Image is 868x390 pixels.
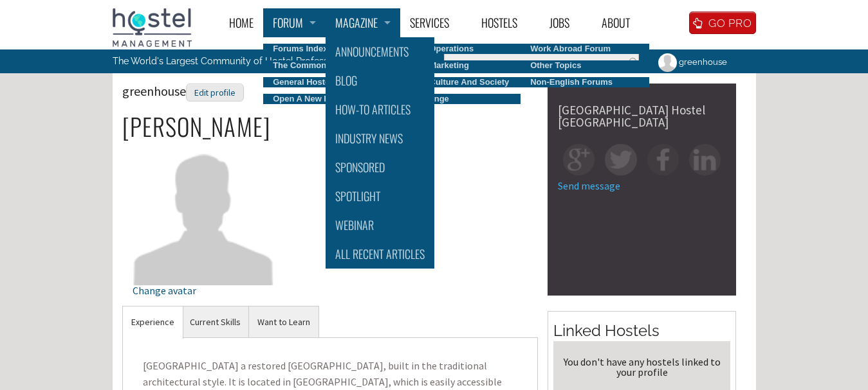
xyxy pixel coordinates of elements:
[326,8,400,37] a: Magazine
[186,83,244,99] a: Edit profile
[326,153,434,182] a: Sponsored
[326,37,434,66] a: Announcements
[263,60,392,71] a: The Common Room
[122,83,244,99] span: greenhouse
[649,49,735,75] a: greenhouse
[592,8,652,37] a: About
[392,44,521,54] a: Hostel Operations
[263,8,326,37] a: Forum
[219,8,263,37] a: Home
[563,144,595,175] img: gp-square.png
[521,60,649,71] a: Other Topics
[521,77,649,87] a: Non-English Forums
[326,95,434,124] a: How-to Articles
[326,124,434,153] a: Industry News
[263,77,392,87] a: General Hostel Topics
[123,306,183,338] a: Experience
[553,320,730,342] h2: Linked Hostels
[133,143,275,285] img: greenhouse's picture
[392,94,521,104] a: The Lounge
[133,285,275,296] div: Change avatar
[400,8,472,37] a: Services
[472,8,540,37] a: Hostels
[689,144,721,175] img: in-square.png
[326,240,434,269] a: All Recent Articles
[647,144,679,175] img: fb-square.png
[559,357,725,377] div: You don't have any hostels linked to your profile
[540,8,592,37] a: Jobs
[122,113,539,140] h2: [PERSON_NAME]
[558,104,726,129] div: [GEOGRAPHIC_DATA] Hostel [GEOGRAPHIC_DATA]
[113,49,381,73] p: The World's Largest Community of Hostel Professionals.
[263,44,392,54] a: Forums Index
[249,306,319,338] a: Want to Learn
[521,44,649,54] a: Work Abroad Forum
[263,94,392,104] a: Open a New Hostel
[133,206,275,296] a: Change avatar
[392,77,521,87] a: Hostel Culture and Society
[656,51,679,74] img: greenhouse's picture
[558,179,620,192] a: Send message
[689,12,755,34] a: GO PRO
[181,306,249,338] a: Current Skills
[326,182,434,211] a: Spotlight
[113,8,192,47] img: Hostel Management Home
[186,84,244,102] div: Edit profile
[326,66,434,95] a: Blog
[326,211,434,240] a: Webinar
[605,144,636,175] img: tw-square.png
[392,60,521,71] a: Hostel Marketing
